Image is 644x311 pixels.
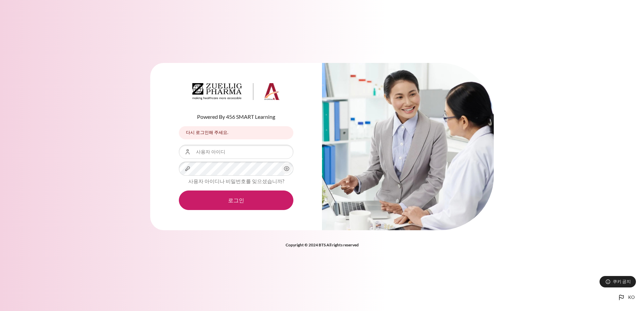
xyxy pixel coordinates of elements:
[628,294,635,301] span: ko
[600,276,636,287] button: 쿠키 공지
[179,191,293,210] button: 로그인
[192,83,280,103] a: Architeck
[286,242,359,247] strong: Copyright © 2024 BTS All rights reserved
[179,145,293,159] input: 사용자 아이디
[188,178,284,184] a: 사용자 아이디나 비밀번호를 잊으셨습니까?
[613,278,631,285] span: 쿠키 공지
[179,126,293,139] div: 다시 로그인해 주세요.
[179,113,293,121] p: Powered By 456 SMART Learning
[615,291,637,304] button: Languages
[192,83,280,100] img: Architeck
